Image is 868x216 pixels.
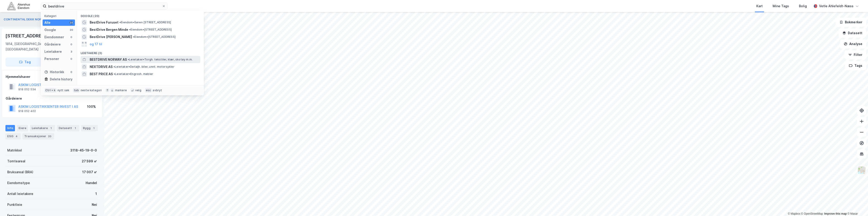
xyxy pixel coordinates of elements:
[113,65,174,69] span: Leietaker • Detaljh. biler, unnt. motorsykler
[44,69,64,75] div: Historikk
[30,125,55,131] div: Leietakere
[773,3,789,9] div: Mine Tags
[90,20,118,25] span: BestDrive Furuset
[90,57,127,62] span: BESTDRIVE NORWAY AS
[22,133,54,139] div: Transaksjoner
[95,191,97,197] div: 1
[845,61,866,70] button: Tags
[7,158,25,164] div: Tomteareal
[799,3,807,9] div: Bolig
[7,191,33,197] div: Antall leietakere
[4,17,51,22] button: CONTINENTAL DEKK NORGE AS
[824,212,847,215] a: Improve this map
[844,50,866,59] button: Filter
[6,74,99,79] div: Hjemmelshaver
[92,126,96,130] div: 1
[90,71,113,77] span: BEST PRICE AS
[18,88,36,91] div: 918 052 534
[44,49,62,54] div: Leietakere
[5,133,21,139] div: ESG
[788,212,800,215] a: Mapbox
[135,89,141,92] div: velg
[82,158,97,164] div: 27 599 ㎡
[5,58,44,67] button: Tag
[114,72,115,76] span: •
[119,21,121,24] span: •
[7,180,30,186] div: Eiendomstype
[47,134,52,139] div: 20
[90,34,132,40] span: BestDrive [PERSON_NAME]
[7,2,30,10] img: akershus-eiendom-logo.9091f326c980b4bce74ccdd9f866810c.svg
[17,125,28,131] div: Eiere
[90,27,128,32] span: BestDrive Bergen Minde
[73,126,77,130] div: 1
[7,202,22,207] div: Punktleie
[70,50,73,53] div: 3
[77,48,204,56] div: Leietakere (3)
[70,148,97,153] div: 3118-45-19-0-0
[7,169,33,175] div: Bruksareal (BRA)
[49,126,53,130] div: 1
[857,166,866,175] img: Z
[840,39,866,48] button: Analyse
[128,58,129,61] span: •
[44,14,75,18] div: Kategori
[18,109,36,113] div: 918 052 402
[836,18,866,27] button: Bokmerker
[44,20,51,25] div: Alle
[845,194,868,216] iframe: Chat Widget
[87,104,96,109] div: 100%
[5,41,71,52] div: 1814, [GEOGRAPHIC_DATA], [GEOGRAPHIC_DATA]
[44,27,56,33] div: Google
[14,134,19,139] div: 4
[6,96,99,101] div: Gårdeiere
[58,89,70,92] div: nytt søk
[5,32,50,39] div: [STREET_ADDRESS]
[7,148,22,153] div: Matrikkel
[57,125,79,131] div: Datasett
[44,88,57,93] div: Ctrl + k
[70,43,73,46] div: 0
[90,41,102,47] button: og 17 til
[44,56,59,62] div: Personer
[73,88,80,93] div: tab
[839,29,866,38] button: Datasett
[119,21,171,24] span: Eiendom • Søren [STREET_ADDRESS]
[845,194,868,216] div: Kontrollprogram for chat
[46,3,162,10] input: Søk på adresse, matrikkel, gårdeiere, leietakere eller personer
[145,88,152,93] div: esc
[86,180,97,186] div: Handel
[70,70,73,74] div: 0
[81,125,98,131] div: Bygg
[70,28,73,32] div: 20
[819,3,854,9] div: Vetle Ahlefeldt-Næss
[5,125,15,131] div: Info
[801,212,823,215] a: OpenStreetMap
[81,89,102,92] div: neste kategori
[92,202,97,207] div: Nei
[77,11,204,19] div: Google (20)
[70,57,73,61] div: 0
[113,65,115,68] span: •
[129,28,130,31] span: •
[133,35,134,38] span: •
[70,35,73,39] div: 0
[70,21,73,24] div: 23
[50,77,72,82] div: Delete history
[82,169,97,175] div: 17 007 ㎡
[44,34,64,40] div: Eiendommer
[133,35,176,39] span: Eiendom • [STREET_ADDRESS]
[128,58,193,61] span: Leietaker • Torgh. tekstiler, klær, skotøy m.m.
[44,42,61,47] div: Gårdeiere
[153,89,162,92] div: avbryt
[90,64,113,70] span: NEXTDRIVE AS
[114,72,153,76] span: Leietaker • Engrosh. møbler
[129,28,172,31] span: Eiendom • [STREET_ADDRESS]
[756,3,763,9] div: Kart
[115,89,127,92] div: markere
